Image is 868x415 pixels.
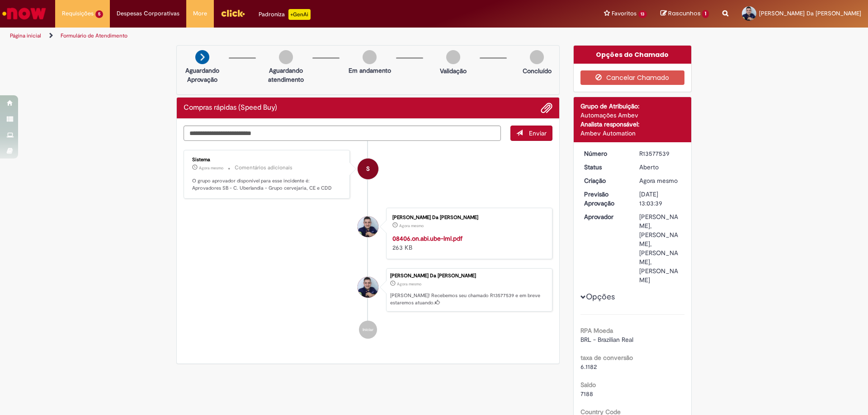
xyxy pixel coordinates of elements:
[580,363,597,371] span: 6.1182
[399,223,424,228] time: 29/09/2025 15:03:34
[288,9,311,20] p: +GenAi
[1,5,47,23] img: ServiceNow
[523,66,552,75] p: Concluído
[358,277,378,298] div: Erick Vinicius Da Mota Borges
[577,163,633,172] dt: Status
[61,32,127,39] a: Formulário de Atendimento
[446,50,460,64] img: img-circle-grey.png
[180,66,224,84] p: Aguardando Aprovação
[510,126,552,141] button: Enviar
[580,120,685,129] div: Analista responsável:
[529,129,547,137] span: Enviar
[184,268,552,312] li: Erick Vinicius Da Mota Borges
[184,104,277,112] h2: Compras rápidas (Speed Buy) Histórico de tíquete
[639,163,681,172] div: Aberto
[577,190,633,208] dt: Previsão Aprovação
[612,9,637,18] span: Favoritos
[399,223,424,228] span: Agora mesmo
[702,10,709,18] span: 1
[363,50,377,64] img: img-circle-grey.png
[184,126,501,141] textarea: Digite sua mensagem aqui...
[530,50,544,64] img: img-circle-grey.png
[195,50,209,64] img: arrow-next.png
[95,10,103,18] span: 5
[759,9,861,17] span: [PERSON_NAME] Da [PERSON_NAME]
[440,66,467,75] p: Validação
[577,212,633,221] dt: Aprovador
[235,164,292,172] small: Comentários adicionais
[392,215,543,220] div: [PERSON_NAME] Da [PERSON_NAME]
[639,176,681,185] div: 29/09/2025 15:03:39
[184,141,552,348] ul: Histórico de tíquete
[580,129,685,138] div: Ambev Automation
[580,70,685,85] button: Cancelar Chamado
[366,158,370,180] span: S
[580,381,596,389] b: Saldo
[192,157,343,163] div: Sistema
[358,216,378,237] div: Erick Vinicius Da Mota Borges
[392,234,462,242] a: 08406.on.abi.ube-lml.pdf
[577,176,633,185] dt: Criação
[199,165,223,171] time: 29/09/2025 15:03:47
[580,390,593,398] span: 7188
[62,9,94,18] span: Requisições
[349,66,391,75] p: Em andamento
[660,9,709,18] a: Rascunhos
[358,159,378,179] div: System
[668,9,701,18] span: Rascunhos
[7,28,572,44] ul: Trilhas de página
[580,111,685,120] div: Automações Ambev
[192,177,343,191] p: O grupo aprovador disponível para esse incidente é: Aprovadores SB - C. Uberlandia - Grupo cervej...
[541,102,552,114] button: Adicionar anexos
[10,32,41,39] a: Página inicial
[580,326,613,335] b: RPA Moeda
[221,6,245,20] img: click_logo_yellow_360x200.png
[639,149,681,158] div: R13577539
[574,46,692,64] div: Opções do Chamado
[390,292,547,306] p: [PERSON_NAME]! Recebemos seu chamado R13577539 e em breve estaremos atuando.
[638,10,647,18] span: 13
[639,177,678,185] time: 29/09/2025 15:03:39
[392,234,543,252] div: 263 KB
[577,149,633,158] dt: Número
[639,177,678,185] span: Agora mesmo
[264,66,308,84] p: Aguardando atendimento
[279,50,293,64] img: img-circle-grey.png
[580,102,685,111] div: Grupo de Atribuição:
[639,212,681,284] div: [PERSON_NAME], [PERSON_NAME], [PERSON_NAME], [PERSON_NAME]
[397,281,421,287] time: 29/09/2025 15:03:39
[259,9,311,20] div: Padroniza
[199,165,223,171] span: Agora mesmo
[639,190,681,208] div: [DATE] 13:03:39
[580,336,633,344] span: BRL - Brazilian Real
[117,9,179,18] span: Despesas Corporativas
[193,9,207,18] span: More
[397,281,421,287] span: Agora mesmo
[390,273,547,279] div: [PERSON_NAME] Da [PERSON_NAME]
[580,354,633,362] b: taxa de conversão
